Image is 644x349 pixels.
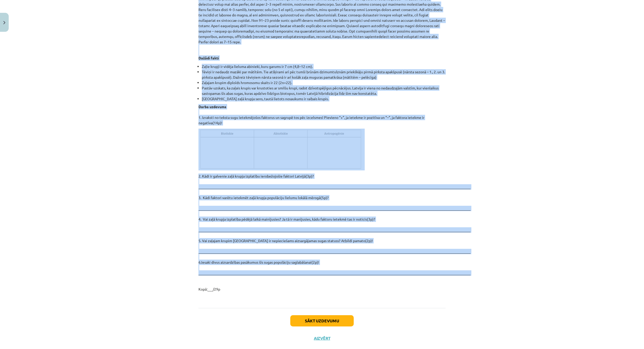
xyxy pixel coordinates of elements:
li: Pastāv uzskats, ka zaļais krupis var krustoties ar smilšu krupi, radot dzīvotspējīgus pēcnācējus.... [202,85,446,96]
li: [GEOGRAPHIC_DATA] zaļā krupja sens, tautā lietots nosaukums ir raibais krupis. [202,96,446,101]
li: Tēviņi ir nedaudz mazāki par mātītēm. Tie atšķirami arī pēc tumši brūnām dzimumtulznām priekškāju... [202,69,446,80]
img: icon-close-lesson-0947bae3869378f0d4975bcd49f059093ad1ed9edebbc8119c70593378902aed.svg [3,21,5,24]
button: Sākt uzdevumu [290,315,354,326]
strong: Dažādi fakti [198,56,219,60]
li: Zaļie krupji ir vidēja lieluma abinieki, kuru garums ir 7 cm (4,8–12 cm). [202,64,446,69]
p: 2. Kādi ir galvenie zaļā krupja izplatību ierobežojošie faktori Latvijā(3p)? ____________________... [198,173,446,292]
li: Zaļajam krupim diploīds hromosomu skaits ir 22 (2n=22). [202,80,446,85]
img: A white rectangular object with black textDescription automatically generated [198,129,365,170]
button: Aizvērt [312,336,332,341]
p: 1. Izraksti no teksta sugu ietekmējošos faktorus un sagrupē tos pēc izcelsmes! Pievieno “+”, ja i... [198,104,446,126]
strong: Darba uzdevums [198,104,226,109]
